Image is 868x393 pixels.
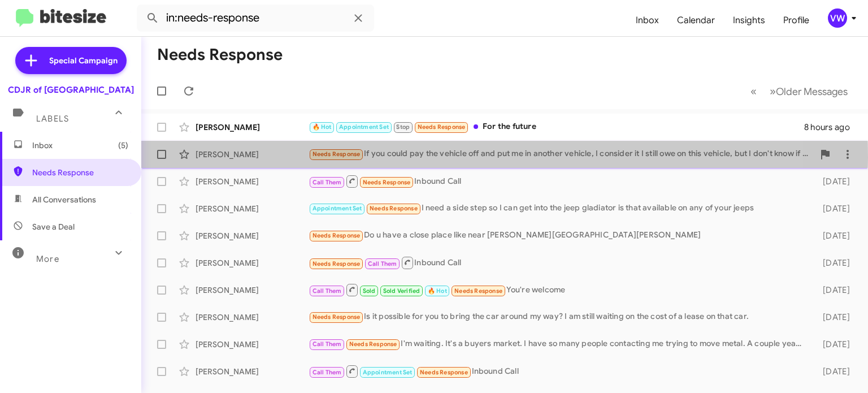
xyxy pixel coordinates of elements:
span: Inbox [32,140,128,151]
div: You're welcome [309,283,809,297]
div: [DATE] [809,312,859,323]
button: Previous [744,80,763,103]
span: Call Them [313,340,342,348]
div: [PERSON_NAME] [196,339,309,350]
span: Call Them [368,260,397,267]
div: [DATE] [809,284,859,296]
div: Inbound Call [309,256,809,270]
a: Profile [774,4,818,37]
div: [PERSON_NAME] [196,149,309,160]
span: Labels [36,114,69,124]
span: Appointment Set [339,123,389,131]
div: [DATE] [809,176,859,187]
span: More [36,254,59,264]
span: Special Campaign [49,55,118,66]
div: [PERSON_NAME] [196,257,309,269]
button: Next [763,80,854,103]
a: Inbox [627,4,668,37]
span: Save a Deal [32,221,75,232]
div: CDJR of [GEOGRAPHIC_DATA] [8,84,134,96]
div: I need a side step so I can get into the jeep gladiator is that available on any of your jeeps [309,202,809,215]
span: Needs Response [370,205,418,212]
div: [PERSON_NAME] [196,366,309,377]
span: 🔥 Hot [428,287,447,295]
div: I'm waiting. It's a buyers market. I have so many people contacting me trying to move metal. A co... [309,338,809,351]
span: Call Them [313,179,342,186]
span: Needs Response [313,232,361,239]
div: Do u have a close place like near [PERSON_NAME][GEOGRAPHIC_DATA][PERSON_NAME] [309,229,809,242]
span: All Conversations [32,194,96,205]
div: Is it possible for you to bring the car around my way? I am still waiting on the cost of a lease ... [309,310,809,323]
div: [PERSON_NAME] [196,122,309,133]
div: For the future [309,120,804,133]
a: Calendar [668,4,724,37]
span: Needs Response [418,123,466,131]
div: [DATE] [809,366,859,377]
h1: Needs Response [157,46,283,64]
div: Inbound Call [309,364,809,378]
div: Inbound Call [309,174,809,188]
span: Stop [396,123,410,131]
span: (5) [118,140,128,151]
div: [PERSON_NAME] [196,312,309,323]
input: Search [137,5,374,32]
div: vw [828,8,847,28]
span: 🔥 Hot [313,123,332,131]
div: 8 hours ago [804,122,859,133]
span: Call Them [313,287,342,295]
span: Needs Response [363,179,411,186]
div: [PERSON_NAME] [196,284,309,296]
a: Special Campaign [15,47,127,74]
span: Needs Response [32,167,128,178]
span: Needs Response [313,313,361,321]
button: vw [818,8,856,28]
div: [PERSON_NAME] [196,230,309,241]
div: [PERSON_NAME] [196,203,309,214]
div: [DATE] [809,230,859,241]
div: [DATE] [809,257,859,269]
span: Needs Response [454,287,502,295]
span: Needs Response [313,150,361,158]
span: » [770,84,776,98]
div: [PERSON_NAME] [196,176,309,187]
span: Appointment Set [313,205,362,212]
div: [DATE] [809,339,859,350]
span: Sold Verified [383,287,420,295]
span: « [750,84,757,98]
span: Call Them [313,369,342,376]
span: Needs Response [313,260,361,267]
div: [DATE] [809,203,859,214]
nav: Page navigation example [744,80,854,103]
div: If you could pay the vehicle off and put me in another vehicle, I consider it I still owe on this... [309,148,814,161]
span: Needs Response [420,369,468,376]
span: Sold [363,287,376,295]
span: Appointment Set [363,369,413,376]
a: Insights [724,4,774,37]
span: Older Messages [776,85,848,98]
span: Needs Response [349,340,397,348]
